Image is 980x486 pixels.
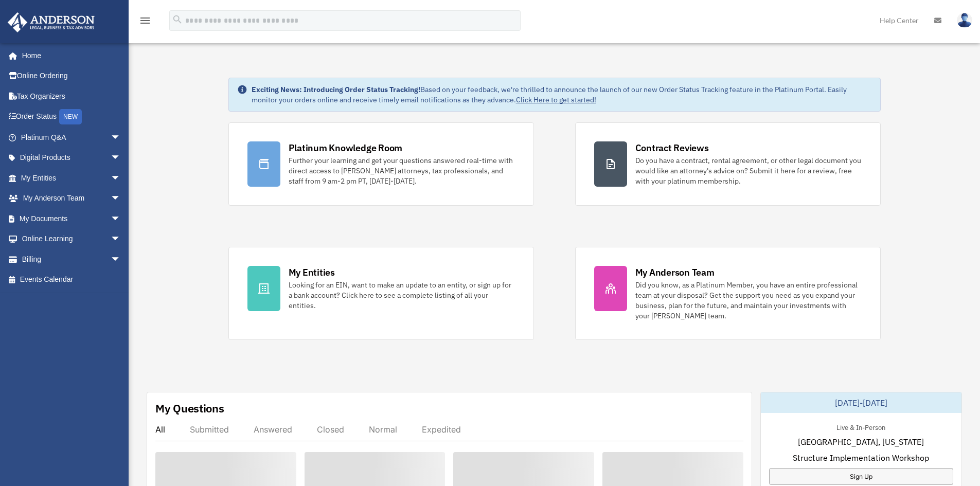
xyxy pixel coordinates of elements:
[59,109,82,124] div: NEW
[317,424,344,435] div: Closed
[761,392,961,413] div: [DATE]-[DATE]
[7,269,136,290] a: Events Calendar
[155,424,165,435] div: All
[957,13,972,28] img: User Pic
[7,106,136,128] a: Order StatusNEW
[516,95,596,104] a: Click Here to get started!
[172,14,183,25] i: search
[635,155,862,186] div: Do you have a contract, rental agreement, or other legal document you would like an attorney's ad...
[289,280,515,311] div: Looking for an EIN, want to make an update to an entity, or sign up for a bank account? Click her...
[111,168,131,189] span: arrow_drop_down
[798,436,924,448] span: [GEOGRAPHIC_DATA], [US_STATE]
[111,208,131,229] span: arrow_drop_down
[7,229,136,249] a: Online Learningarrow_drop_down
[635,266,715,279] div: My Anderson Team
[139,18,151,27] a: menu
[228,122,534,206] a: Platinum Knowledge Room Further your learning and get your questions answered real-time with dire...
[252,85,420,94] strong: Exciting News: Introducing Order Status Tracking!
[111,249,131,270] span: arrow_drop_down
[254,424,292,435] div: Answered
[793,452,929,464] span: Structure Implementation Workshop
[111,127,131,148] span: arrow_drop_down
[635,141,709,154] div: Contract Reviews
[7,127,136,148] a: Platinum Q&Aarrow_drop_down
[190,424,229,435] div: Submitted
[769,468,953,485] a: Sign Up
[7,45,131,66] a: Home
[139,14,151,27] i: menu
[228,247,534,340] a: My Entities Looking for an EIN, want to make an update to an entity, or sign up for a bank accoun...
[252,84,872,105] div: Based on your feedback, we're thrilled to announce the launch of our new Order Status Tracking fe...
[575,122,881,206] a: Contract Reviews Do you have a contract, rental agreement, or other legal document you would like...
[7,66,136,86] a: Online Ordering
[7,168,136,188] a: My Entitiesarrow_drop_down
[111,188,131,209] span: arrow_drop_down
[7,188,136,209] a: My Anderson Teamarrow_drop_down
[155,401,224,416] div: My Questions
[111,229,131,250] span: arrow_drop_down
[575,247,881,340] a: My Anderson Team Did you know, as a Platinum Member, you have an entire professional team at your...
[369,424,397,435] div: Normal
[111,148,131,169] span: arrow_drop_down
[5,12,98,32] img: Anderson Advisors Platinum Portal
[7,148,136,168] a: Digital Productsarrow_drop_down
[828,421,894,432] div: Live & In-Person
[289,266,335,279] div: My Entities
[422,424,461,435] div: Expedited
[7,86,136,106] a: Tax Organizers
[7,208,136,229] a: My Documentsarrow_drop_down
[635,280,862,321] div: Did you know, as a Platinum Member, you have an entire professional team at your disposal? Get th...
[289,155,515,186] div: Further your learning and get your questions answered real-time with direct access to [PERSON_NAM...
[289,141,403,154] div: Platinum Knowledge Room
[7,249,136,269] a: Billingarrow_drop_down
